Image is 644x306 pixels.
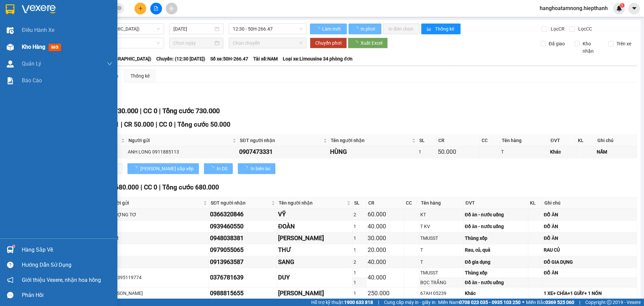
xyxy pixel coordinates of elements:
span: | [579,299,580,306]
th: KL [576,135,596,146]
div: 250.000 [368,289,403,298]
div: Đồ gia dụng [465,258,527,266]
div: Hàng sắp về [22,245,112,255]
span: Chuyến: (12:30 [DATE]) [156,55,205,62]
div: ĐOÀN [278,222,351,231]
span: CR 50.000 [124,121,154,128]
div: VỸ [278,210,351,219]
span: [PERSON_NAME] sắp xếp [140,165,194,172]
strong: VP Nhận : [94,38,139,44]
div: 0376781639 [210,273,276,282]
div: 40.000 [368,257,403,267]
span: Báo cáo [22,76,42,85]
span: CC 0 [144,183,157,191]
div: 0979055065 [210,245,276,255]
div: ANH LONG 0911885113 [128,148,237,156]
span: notification [7,277,13,283]
div: Rau, củ, quả [465,246,527,254]
button: In DS [204,163,233,174]
td: 0988815655 [209,288,277,299]
div: [PERSON_NAME] [278,233,351,243]
div: HÙNG [330,147,416,157]
span: close-circle [117,5,121,12]
td: 0376781639 [209,268,277,288]
th: SL [353,198,367,209]
div: Đồ ăn - nước uống [465,279,527,286]
span: loading [353,41,361,45]
th: CC [404,198,419,209]
div: 1 [354,223,365,230]
div: 1 [354,290,365,297]
button: Xuất Excel [348,38,388,48]
th: Tên hàng [419,198,464,209]
div: Hướng dẫn sử dụng [22,260,112,270]
div: 60.000 [368,210,403,219]
span: Trên xe [614,40,634,47]
span: bar-chart [427,27,432,32]
div: SANG [278,257,351,267]
img: logo-vxr [6,4,14,14]
td: DUY [277,268,353,288]
div: KT [420,211,463,218]
div: NGA [107,223,208,230]
span: | [159,107,161,115]
button: caret-down [628,3,640,14]
span: Lọc CC [576,25,593,33]
button: file-add [150,3,162,14]
img: icon-new-feature [616,5,622,11]
div: TMUSST [420,269,463,276]
span: mới [49,44,61,51]
strong: CÔNG TY TNHH MTV VẬN TẢI [5,3,67,16]
td: VỸ [277,209,353,220]
span: Người gửi [128,137,231,144]
div: T KV [420,223,463,230]
span: | [121,121,122,128]
span: Hotline : 1900 633 622 [9,25,63,31]
span: | [140,107,142,115]
span: Xuất Excel [361,39,382,47]
div: TMUSST [420,234,463,242]
span: CC 0 [143,107,157,115]
div: [PERSON_NAME] [107,290,208,297]
span: Loại xe: Limousine 34 phòng đơn [283,55,353,62]
td: 0939460550 [209,221,277,232]
div: 0988815655 [210,289,276,298]
span: plus [138,6,143,11]
span: Tam Nông [21,34,50,41]
th: Ghi chú [596,135,637,146]
div: ĐIỂM [107,234,208,242]
span: In phơi [361,25,376,33]
input: Chọn ngày [173,39,213,47]
img: warehouse-icon [7,246,14,253]
sup: 1 [13,245,15,247]
button: In biên lai [238,163,275,174]
div: ĐỒ ĂN [544,223,636,230]
span: Giới thiệu Vexere, nhận hoa hồng [22,276,101,284]
strong: 0708 023 035 - 0935 103 250 [459,300,521,305]
div: ĐỒ ĂN [544,234,636,242]
div: 30.000 [368,233,403,243]
span: SĐT người nhận [211,199,270,207]
span: | [174,121,176,128]
div: 20.000 [368,245,403,255]
sup: 1 [620,3,625,8]
div: BA [107,246,208,254]
div: 1 [419,148,435,156]
span: loading [354,27,360,31]
span: | [159,183,161,191]
div: DUY [278,273,351,282]
span: Thống kê [435,25,455,33]
div: 1 [354,234,365,242]
td: MINH KHANG [277,232,353,244]
div: 50.000 [438,147,479,157]
div: Thùng xốp [465,269,527,276]
div: Thùng xốp [465,234,527,242]
div: BỌC TRẮNG [420,279,463,286]
div: Đồ ăn - nước uống [465,211,527,218]
span: Đã giao [546,40,568,47]
td: HÙNG [329,146,418,158]
span: Người gửi [108,199,202,207]
span: question-circle [7,262,13,268]
span: Tên người nhận [331,137,411,144]
div: ĐỒ GIA DỤNG [544,258,636,266]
